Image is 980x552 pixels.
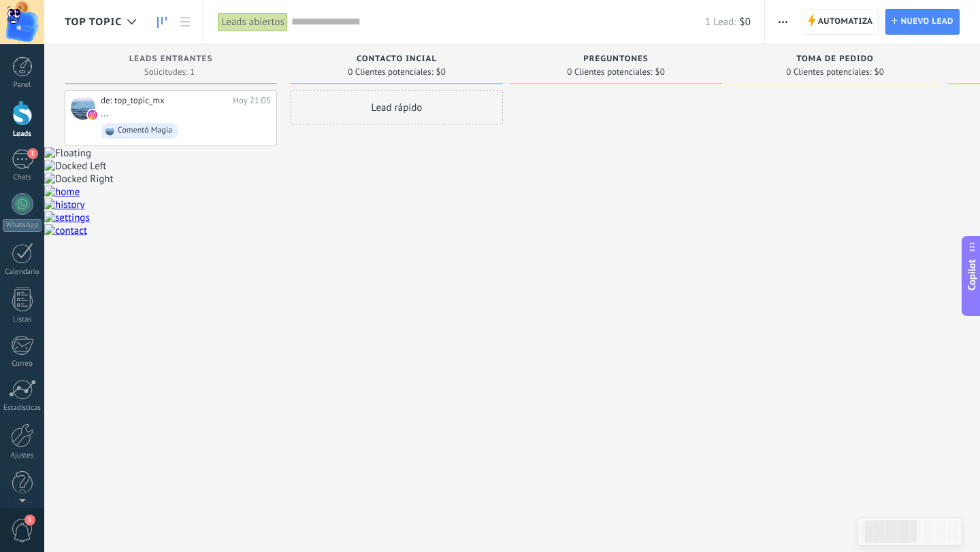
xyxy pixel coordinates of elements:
span: $0 [436,68,446,76]
div: Estadísticas [3,404,42,413]
span: PREGUNTONES [583,54,649,64]
span: 3 [27,148,38,159]
div: Correo [3,360,42,368]
div: Panel [3,81,42,90]
span: 0 Clientes potenciales: [348,68,433,76]
div: de: top_topic_mx [101,95,228,106]
div: Calendario [3,268,42,277]
a: Automatiza [802,9,879,35]
div: PREGUNTONES [517,54,715,66]
span: Leads Entrantes [129,54,213,64]
div: Leads abiertos [218,12,287,32]
div: WhatsApp [3,219,42,232]
div: Ajustes [3,451,42,460]
a: Leads [150,9,174,35]
span: TOP TOPIC [65,16,122,29]
span: Contacto iNCIAL [357,54,437,64]
span: Solicitudes: 1 [144,68,195,76]
div: Chats [3,173,42,182]
div: Leads Entrantes [71,54,270,66]
span: 0 Clientes potenciales: [786,68,871,76]
span: Copilot [965,260,979,291]
div: Leads [3,130,42,139]
div: Comentó Magia [118,126,172,135]
a: Nuevo lead [885,9,960,35]
div: Hoy 21:05 [233,95,271,106]
div: TOMA DE PEDIDO [736,54,934,66]
div: Lead rápido [291,90,503,124]
span: Automatiza [818,10,873,34]
div: Contacto iNCIAL [297,54,496,66]
span: $0 [655,68,665,76]
span: Nuevo lead [900,10,953,34]
div: Listas [3,315,42,324]
img: instagram.svg [88,110,97,120]
a: ... [101,107,109,119]
span: 1 Lead: [705,16,736,29]
button: Más [773,9,793,35]
span: 0 Clientes potenciales: [567,68,652,76]
a: Lista [174,9,197,35]
span: $0 [740,16,751,29]
span: 1 [24,515,35,525]
span: $0 [875,68,884,76]
span: TOMA DE PEDIDO [796,54,874,64]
